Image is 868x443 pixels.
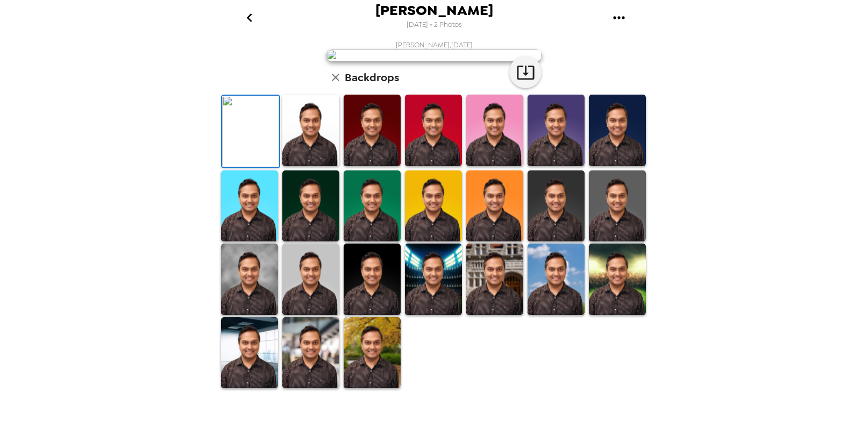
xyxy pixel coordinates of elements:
img: user [326,49,542,61]
h6: Backdrops [345,69,399,86]
img: Original [222,96,279,167]
span: [PERSON_NAME] , [DATE] [396,40,473,49]
span: [PERSON_NAME] [375,3,493,18]
span: [DATE] • 2 Photos [407,18,462,32]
